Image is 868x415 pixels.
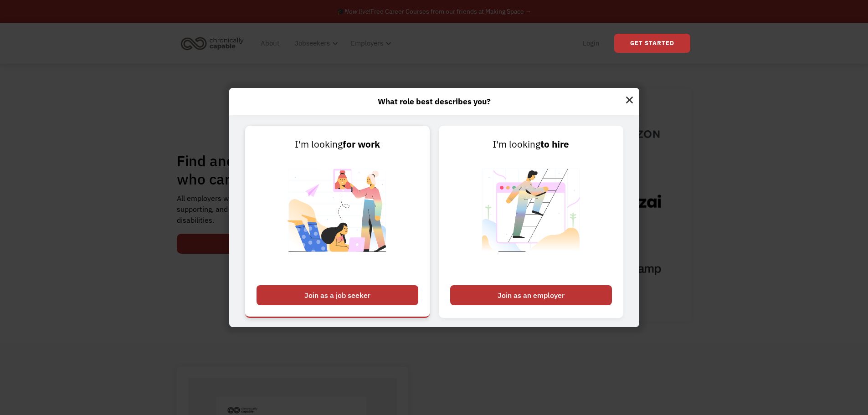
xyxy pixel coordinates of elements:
[345,29,394,58] div: Employers
[178,33,247,53] img: Chronically Capable logo
[289,29,341,58] div: Jobseekers
[281,152,394,281] img: Chronically Capable Personalized Job Matching
[257,137,418,152] div: I'm looking
[577,29,605,58] a: Login
[540,138,569,150] strong: to hire
[343,138,380,150] strong: for work
[351,38,383,49] div: Employers
[178,33,251,53] a: home
[450,137,612,152] div: I'm looking
[450,285,612,305] div: Join as an employer
[378,96,491,107] strong: What role best describes you?
[255,29,285,58] a: About
[245,126,430,318] a: I'm lookingfor workJoin as a job seeker
[295,38,330,49] div: Jobseekers
[439,126,623,318] a: I'm lookingto hireJoin as an employer
[614,34,690,53] a: Get Started
[257,285,418,305] div: Join as a job seeker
